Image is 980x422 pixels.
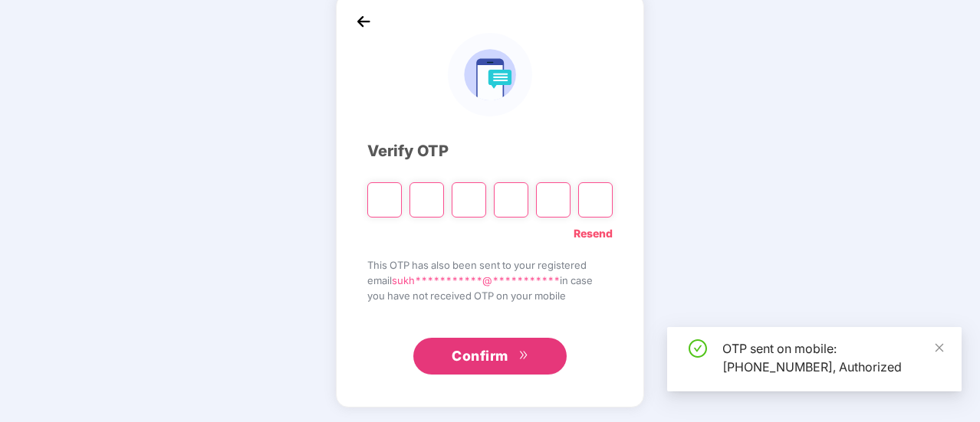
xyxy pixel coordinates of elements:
span: you have not received OTP on your mobile [367,288,613,303]
span: check-circle [689,339,707,358]
input: Digit 4 [494,182,528,218]
input: Digit 2 [409,182,444,218]
input: Digit 5 [536,182,571,218]
div: OTP sent on mobile: [PHONE_NUMBER], Authorized [722,339,943,376]
span: email in case [367,273,613,288]
input: Please enter verification code. Digit 1 [367,182,402,218]
img: logo [448,33,531,116]
div: Verify OTP [367,139,613,163]
span: This OTP has also been sent to your registered [367,257,613,273]
span: Confirm [452,345,508,367]
span: double-right [518,350,528,362]
a: Resend [574,225,613,242]
button: Confirmdouble-right [413,338,567,375]
input: Digit 6 [578,182,613,218]
span: close [934,342,945,353]
img: back_icon [352,10,375,33]
input: Digit 3 [452,182,486,218]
